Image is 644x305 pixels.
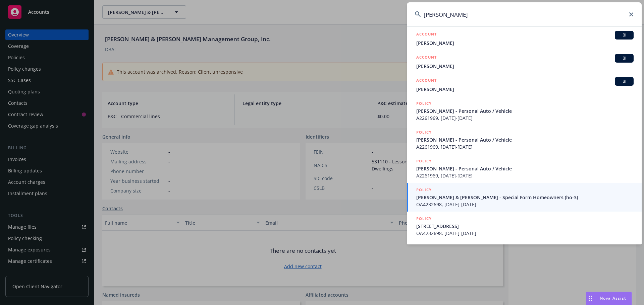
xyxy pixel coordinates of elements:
[407,212,642,240] a: POLICY[STREET_ADDRESS]OA4232698, [DATE]-[DATE]
[416,115,634,122] span: A2261969, [DATE]-[DATE]
[416,86,634,93] span: [PERSON_NAME]
[586,292,594,305] div: Drag to move
[407,183,642,212] a: POLICY[PERSON_NAME] & [PERSON_NAME] - Special Form Homeowners (ho-3)OA4232698, [DATE]-[DATE]
[416,77,437,85] h5: ACCOUNT
[416,165,634,172] span: [PERSON_NAME] - Personal Auto / Vehicle
[416,158,432,164] h5: POLICY
[416,54,437,62] h5: ACCOUNT
[407,2,642,26] input: Search...
[416,136,634,143] span: [PERSON_NAME] - Personal Auto / Vehicle
[618,55,631,61] span: BI
[416,172,634,179] span: A2261969, [DATE]-[DATE]
[618,78,631,84] span: BI
[416,186,432,193] h5: POLICY
[407,27,642,50] a: ACCOUNTBI[PERSON_NAME]
[416,40,634,47] span: [PERSON_NAME]
[407,73,642,96] a: ACCOUNTBI[PERSON_NAME]
[416,201,634,208] span: OA4232698, [DATE]-[DATE]
[416,63,634,70] span: [PERSON_NAME]
[416,129,432,136] h5: POLICY
[416,107,634,115] span: [PERSON_NAME] - Personal Auto / Vehicle
[416,194,634,201] span: [PERSON_NAME] & [PERSON_NAME] - Special Form Homeowners (ho-3)
[416,31,437,39] h5: ACCOUNT
[600,295,626,301] span: Nova Assist
[416,215,432,222] h5: POLICY
[618,32,631,38] span: BI
[416,100,432,107] h5: POLICY
[586,292,632,305] button: Nova Assist
[407,154,642,183] a: POLICY[PERSON_NAME] - Personal Auto / VehicleA2261969, [DATE]-[DATE]
[416,223,634,230] span: [STREET_ADDRESS]
[416,230,634,237] span: OA4232698, [DATE]-[DATE]
[407,125,642,154] a: POLICY[PERSON_NAME] - Personal Auto / VehicleA2261969, [DATE]-[DATE]
[407,50,642,73] a: ACCOUNTBI[PERSON_NAME]
[416,143,634,150] span: A2261969, [DATE]-[DATE]
[407,96,642,125] a: POLICY[PERSON_NAME] - Personal Auto / VehicleA2261969, [DATE]-[DATE]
